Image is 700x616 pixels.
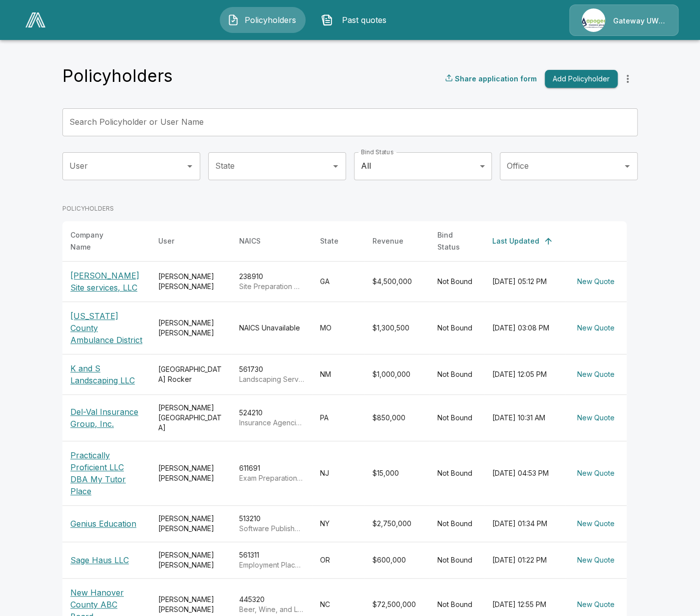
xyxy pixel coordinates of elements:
td: Not Bound [429,302,484,354]
div: User [158,235,174,247]
td: [DATE] 12:05 PM [484,354,565,394]
p: Insurance Agencies and Brokerages [239,418,304,428]
button: New Quote [573,596,619,614]
img: AA Logo [25,12,45,27]
button: Open [183,159,197,173]
td: Not Bound [429,542,484,578]
p: POLICYHOLDERS [62,204,627,213]
button: Policyholders IconPolicyholders [220,7,306,33]
td: PA [312,394,364,441]
span: Policyholders [243,14,298,26]
p: Exam Preparation and Tutoring [239,473,304,483]
div: [PERSON_NAME] [PERSON_NAME] [158,550,223,570]
div: [PERSON_NAME] [GEOGRAPHIC_DATA] [158,403,223,433]
td: [DATE] 05:12 PM [484,261,565,302]
p: Practically Proficient LLC DBA My Tutor Place [70,449,142,497]
button: New Quote [573,319,619,337]
td: $850,000 [364,394,429,441]
td: Not Bound [429,394,484,441]
a: Add Policyholder [541,70,618,88]
button: Open [620,159,634,173]
td: NJ [312,441,364,505]
td: [DATE] 10:31 AM [484,394,565,441]
img: Agency Icon [582,8,605,32]
p: K and S Landscaping LLC [70,362,142,386]
p: Software Publishers [239,524,304,534]
a: Agency IconGateway UW dba Apogee [569,4,679,36]
td: MO [312,302,364,354]
button: New Quote [573,273,619,291]
button: New Quote [573,464,619,483]
div: 524210 [239,408,304,428]
td: $600,000 [364,542,429,578]
div: [PERSON_NAME] [PERSON_NAME] [158,463,223,483]
td: $2,750,000 [364,505,429,542]
td: [DATE] 01:22 PM [484,542,565,578]
p: Genius Education [70,518,142,530]
div: NAICS [239,235,261,247]
div: State [320,235,339,247]
div: 611691 [239,463,304,483]
p: [US_STATE] County Ambulance District [70,310,142,346]
td: NM [312,354,364,394]
div: [PERSON_NAME] [PERSON_NAME] [158,318,223,338]
td: Not Bound [429,261,484,302]
p: Gateway UW dba Apogee [613,16,666,26]
div: [PERSON_NAME] [PERSON_NAME] [158,272,223,292]
img: Past quotes Icon [321,14,333,26]
p: Employment Placement Agencies [239,560,304,570]
td: [DATE] 04:53 PM [484,441,565,505]
td: NY [312,505,364,542]
div: All [354,152,492,180]
div: 445320 [239,595,304,615]
th: Bind Status [429,221,484,262]
p: Share application form [455,73,537,84]
button: more [618,69,638,89]
p: [PERSON_NAME] Site services, LLC [70,270,142,294]
button: New Quote [573,409,619,427]
button: New Quote [573,365,619,384]
td: $15,000 [364,441,429,505]
div: 561311 [239,550,304,570]
div: [GEOGRAPHIC_DATA] Rocker [158,364,223,384]
div: Company Name [70,229,124,253]
button: Open [329,159,343,173]
div: 238910 [239,272,304,292]
div: 561730 [239,364,304,384]
td: GA [312,261,364,302]
td: NAICS Unavailable [231,302,312,354]
button: Past quotes IconPast quotes [314,7,399,33]
td: OR [312,542,364,578]
td: [DATE] 03:08 PM [484,302,565,354]
button: New Quote [573,551,619,570]
td: [DATE] 01:34 PM [484,505,565,542]
p: Beer, Wine, and Liquor Retailers [239,605,304,615]
img: Policyholders Icon [227,14,239,26]
button: Add Policyholder [545,70,618,88]
div: Revenue [372,235,403,247]
p: Del-Val Insurance Group, Inc. [70,406,142,430]
div: [PERSON_NAME] [PERSON_NAME] [158,595,223,615]
h4: Policyholders [62,65,173,86]
button: New Quote [573,515,619,533]
label: Bind Status [361,148,393,156]
p: Site Preparation Contractors [239,282,304,292]
td: $1,000,000 [364,354,429,394]
td: $4,500,000 [364,261,429,302]
span: Past quotes [337,14,392,26]
td: Not Bound [429,441,484,505]
div: [PERSON_NAME] [PERSON_NAME] [158,514,223,534]
div: Last Updated [492,235,539,247]
td: Not Bound [429,354,484,394]
p: Landscaping Services [239,374,304,384]
td: Not Bound [429,505,484,542]
div: 513210 [239,514,304,534]
td: $1,300,500 [364,302,429,354]
p: Sage Haus LLC [70,554,142,566]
